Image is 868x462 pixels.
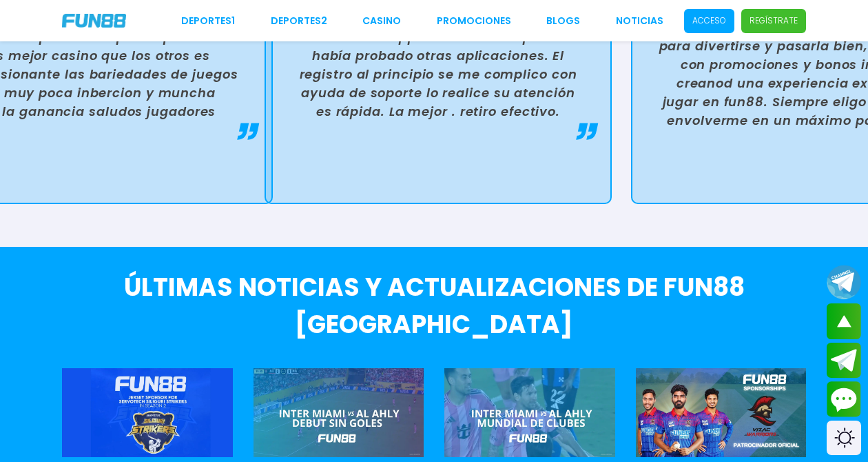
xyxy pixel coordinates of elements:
[444,368,615,457] img: Messi debuta con Inter Miami ante Al Ahly en el Mundial de Clubes
[692,14,726,27] p: Acceso
[254,368,424,457] img: Inter Miami y Al Ahly empatan sin goles en su debut en el Mundial de Clubes
[616,14,663,28] a: NOTICIAS
[362,14,401,28] a: CASINO
[271,14,327,28] a: Deportes2
[282,28,594,121] p: Excelente app..Al inicio dudé pues había probado otras aplicaciones. El registro al principio se ...
[827,264,861,300] button: Join telegram channel
[750,14,798,27] p: Regístrate
[827,381,861,417] button: Contact customer service
[546,14,580,28] a: BLOGS
[181,14,235,28] a: Deportes1
[62,14,126,28] img: Company Logo
[636,368,807,457] img: Vizag Warriors (2024)
[62,258,806,354] h2: Últimas noticias y actualizaciones de FUN88 [GEOGRAPHIC_DATA]
[827,303,861,339] button: scroll up
[827,343,861,379] button: Join telegram
[62,368,233,457] img: Servotech Siliguri Strikers (2025)
[827,421,861,455] div: Switch theme
[437,14,511,28] a: Promociones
